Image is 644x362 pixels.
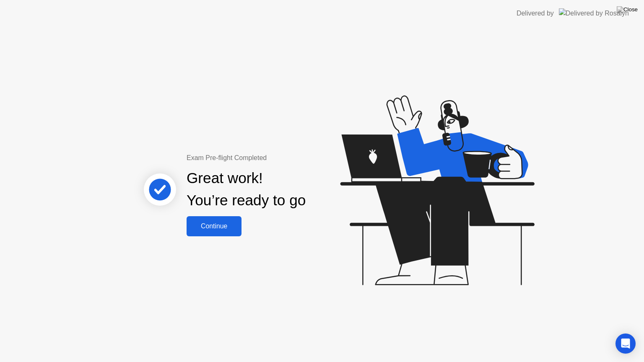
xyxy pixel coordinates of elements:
[517,8,554,18] div: Delivered by
[559,8,629,18] img: Delivered by Rosalyn
[187,167,306,212] div: Great work! You’re ready to go
[615,334,636,354] div: Open Intercom Messenger
[187,153,360,163] div: Exam Pre-flight Completed
[187,216,241,236] button: Continue
[617,6,638,13] img: Close
[189,222,239,230] div: Continue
